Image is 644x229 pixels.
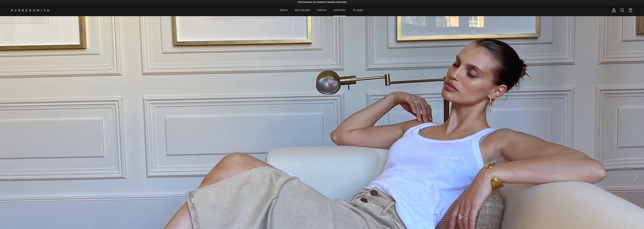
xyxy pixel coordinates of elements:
[350,5,366,16] a: FIT GUIDE
[11,9,49,11] img: Parker Smith
[56,5,587,16] div: Primary
[610,8,616,13] a: Account
[298,1,346,4] strong: FREE SHIPPING ON DOMESTIC ORDERS OVER $200
[314,5,330,16] a: SHOP BY
[330,5,349,16] a: OUR STORY
[292,5,313,16] a: BEST SELLERS
[277,5,291,16] a: NEW IN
